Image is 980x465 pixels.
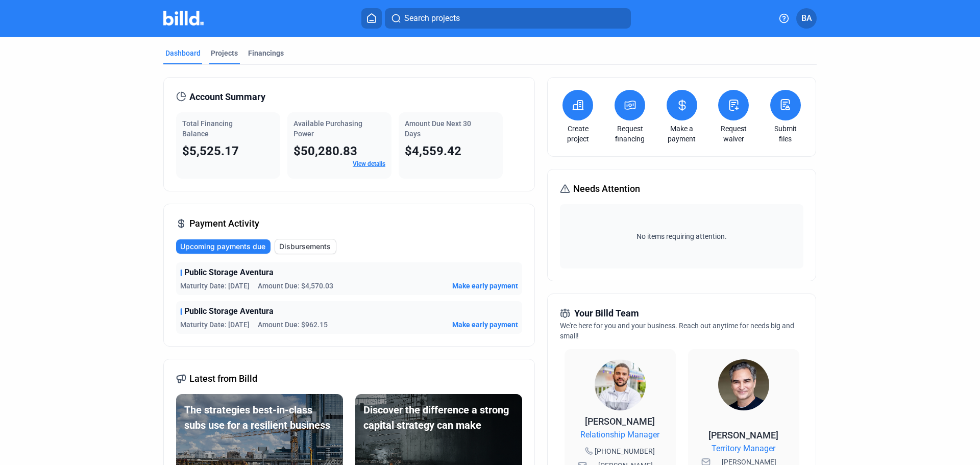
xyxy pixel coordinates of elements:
[452,320,518,330] button: Make early payment
[560,124,596,144] a: Create project
[452,281,518,291] button: Make early payment
[353,160,385,167] a: View details
[580,429,659,441] span: Relationship Manager
[796,8,817,29] button: BA
[716,124,751,144] a: Request waiver
[573,182,640,196] span: Needs Attention
[163,11,204,26] img: Billd Company Logo
[248,48,284,58] div: Financings
[801,12,812,25] span: BA
[708,430,778,440] span: [PERSON_NAME]
[184,305,274,317] span: Public Storage Aventura
[564,231,799,241] span: No items requiring attention.
[211,48,238,58] div: Projects
[189,372,257,386] span: Latest from Billd
[258,320,328,330] span: Amount Due: $962.15
[180,320,250,330] span: Maturity Date: [DATE]
[560,322,794,340] span: We're here for you and your business. Reach out anytime for needs big and small!
[176,239,271,254] button: Upcoming payments due
[712,443,775,455] span: Territory Manager
[585,416,655,427] span: [PERSON_NAME]
[180,281,250,291] span: Maturity Date: [DATE]
[385,8,631,29] button: Search projects
[405,144,461,158] span: $4,559.42
[279,241,331,252] span: Disbursements
[182,119,233,138] span: Total Financing Balance
[595,446,655,456] span: [PHONE_NUMBER]
[258,281,333,291] span: Amount Due: $4,570.03
[165,48,201,58] div: Dashboard
[363,402,514,433] div: Discover the difference a strong capital strategy can make
[768,124,803,144] a: Submit files
[405,119,471,138] span: Amount Due Next 30 Days
[189,90,265,104] span: Account Summary
[293,119,362,138] span: Available Purchasing Power
[184,402,335,433] div: The strategies best-in-class subs use for a resilient business
[718,359,769,410] img: Territory Manager
[184,266,274,279] span: Public Storage Aventura
[180,241,265,252] span: Upcoming payments due
[574,306,639,321] span: Your Billd Team
[664,124,700,144] a: Make a payment
[595,359,646,410] img: Relationship Manager
[404,12,460,25] span: Search projects
[275,239,336,254] button: Disbursements
[293,144,357,158] span: $50,280.83
[182,144,239,158] span: $5,525.17
[612,124,648,144] a: Request financing
[189,216,259,231] span: Payment Activity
